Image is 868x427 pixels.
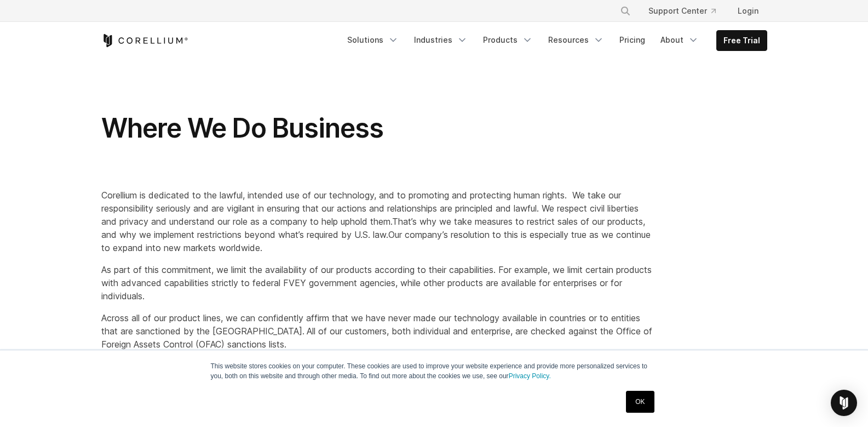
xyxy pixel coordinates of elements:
[616,1,635,21] button: Search
[607,1,767,21] div: Navigation Menu
[640,1,725,21] a: Support Center
[101,112,653,145] h1: Where We Do Business
[654,30,705,50] a: About
[626,391,654,413] a: OK
[717,31,767,50] a: Free Trial
[542,30,611,50] a: Resources
[101,34,188,47] a: Corellium Home
[101,190,639,227] span: Corellium is dedicated to the lawful, intended use of our technology, and to promoting and protec...
[831,390,857,416] div: Open Intercom Messenger
[407,30,474,50] a: Industries
[729,1,767,21] a: Login
[613,30,652,50] a: Pricing
[101,312,652,350] span: Across all of our product lines, we can confidently affirm that we have never made our technology...
[211,361,658,381] p: This website stores cookies on your computer. These cookies are used to improve your website expe...
[341,30,767,51] div: Navigation Menu
[509,372,551,380] a: Privacy Policy.
[101,189,653,254] p: That’s why we take measures to restrict sales of our products, and why we implement restrictions ...
[476,30,539,50] a: Products
[101,264,652,301] span: As part of this commitment, we limit the availability of our products according to their capabili...
[341,30,405,50] a: Solutions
